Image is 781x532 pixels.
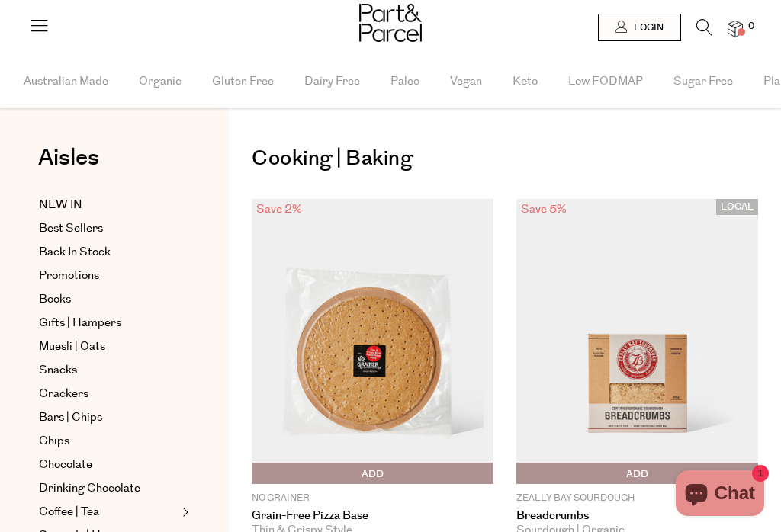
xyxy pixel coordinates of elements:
[24,55,108,108] span: Australian Made
[39,432,69,450] span: Chips
[39,409,178,427] a: Bars | Chips
[359,4,422,42] img: Part&Parcel
[39,314,178,332] a: Gifts | Hampers
[39,503,178,521] a: Coffee | Tea
[252,199,307,220] div: Save 2%
[39,196,178,214] a: NEW IN
[252,199,493,484] img: Grain-Free Pizza Base
[39,456,178,474] a: Chocolate
[39,503,99,521] span: Coffee | Tea
[39,338,178,356] a: Muesli | Oats
[39,220,178,238] a: Best Sellers
[252,492,493,505] p: No Grainer
[39,409,102,427] span: Bars | Chips
[39,385,178,403] a: Crackers
[516,199,571,220] div: Save 5%
[516,463,758,484] button: Add To Parcel
[39,267,99,285] span: Promotions
[450,55,482,108] span: Vegan
[39,456,92,474] span: Chocolate
[39,385,88,403] span: Crackers
[178,503,189,521] button: Expand/Collapse Coffee | Tea
[513,55,538,108] span: Keto
[39,479,140,498] span: Drinking Chocolate
[630,21,664,34] span: Login
[39,361,77,380] span: Snacks
[39,267,178,285] a: Promotions
[568,55,643,108] span: Low FODMAP
[598,14,681,41] a: Login
[39,314,121,332] span: Gifts | Hampers
[39,196,82,214] span: NEW IN
[516,492,758,505] p: Zeally Bay Sourdough
[39,361,178,380] a: Snacks
[38,146,99,184] a: Aisles
[39,220,103,238] span: Best Sellers
[744,20,758,34] span: 0
[39,338,105,356] span: Muesli | Oats
[39,479,178,498] a: Drinking Chocolate
[252,141,758,176] h1: Cooking | Baking
[252,509,493,523] a: Grain-Free Pizza Base
[139,55,182,108] span: Organic
[38,141,99,175] span: Aisles
[304,55,360,108] span: Dairy Free
[516,199,758,484] img: Breadcrumbs
[516,509,758,523] a: Breadcrumbs
[39,243,111,261] span: Back In Stock
[252,463,493,484] button: Add To Parcel
[39,432,178,450] a: Chips
[39,290,178,309] a: Books
[728,21,743,37] a: 0
[39,290,71,309] span: Books
[716,199,758,215] span: LOCAL
[671,470,769,520] inbox-online-store-chat: Shopify online store chat
[673,55,733,108] span: Sugar Free
[390,55,419,108] span: Paleo
[212,55,274,108] span: Gluten Free
[39,243,178,261] a: Back In Stock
